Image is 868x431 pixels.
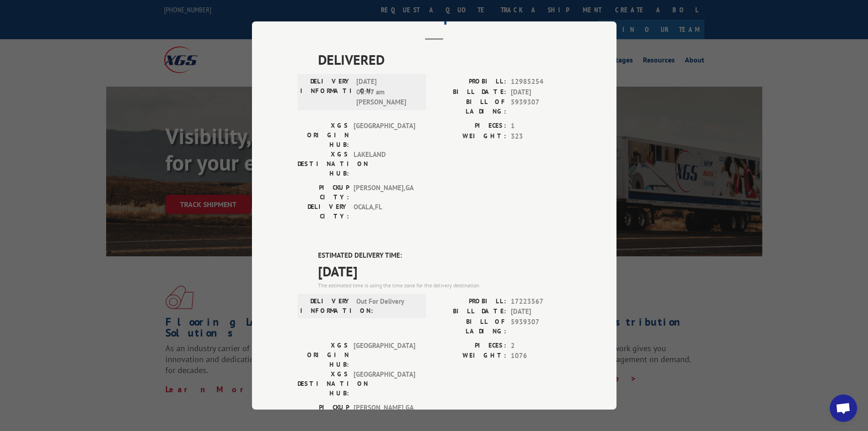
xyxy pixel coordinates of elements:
[434,121,506,131] label: PIECES:
[434,317,506,336] label: BILL OF LADING:
[300,77,352,108] label: DELIVERY INFORMATION:
[511,97,571,116] span: 5939307
[298,183,349,202] label: PICKUP CITY:
[298,369,349,398] label: XGS DESTINATION HUB:
[511,121,571,131] span: 1
[354,341,415,369] span: [GEOGRAPHIC_DATA]
[830,395,857,422] a: Open chat
[434,341,506,351] label: PIECES:
[354,403,415,422] span: [PERSON_NAME] , GA
[511,131,571,142] span: 323
[354,369,415,398] span: [GEOGRAPHIC_DATA]
[318,281,571,290] div: The estimated time is using the time zone for the delivery destination.
[298,202,349,221] label: DELIVERY CITY:
[434,87,506,98] label: BILL DATE:
[298,121,349,150] label: XGS ORIGIN HUB:
[434,77,506,87] label: PROBILL:
[511,306,571,317] span: [DATE]
[434,351,506,361] label: WEIGHT:
[300,296,352,316] label: DELIVERY INFORMATION:
[434,306,506,317] label: BILL DATE:
[511,77,571,87] span: 12985254
[511,341,571,351] span: 2
[298,403,349,422] label: PICKUP CITY:
[298,150,349,178] label: XGS DESTINATION HUB:
[354,202,415,221] span: OCALA , FL
[356,77,418,108] span: [DATE] 08:47 am [PERSON_NAME]
[511,296,571,307] span: 17223567
[434,296,506,307] label: PROBILL:
[354,150,415,178] span: LAKELAND
[354,183,415,202] span: [PERSON_NAME] , GA
[434,131,506,142] label: WEIGHT:
[511,87,571,98] span: [DATE]
[318,261,571,281] span: [DATE]
[298,341,349,369] label: XGS ORIGIN HUB:
[354,121,415,150] span: [GEOGRAPHIC_DATA]
[511,351,571,361] span: 1076
[356,296,418,316] span: Out For Delivery
[318,49,571,70] span: DELIVERED
[434,97,506,116] label: BILL OF LADING:
[511,317,571,336] span: 5939307
[318,250,571,261] label: ESTIMATED DELIVERY TIME:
